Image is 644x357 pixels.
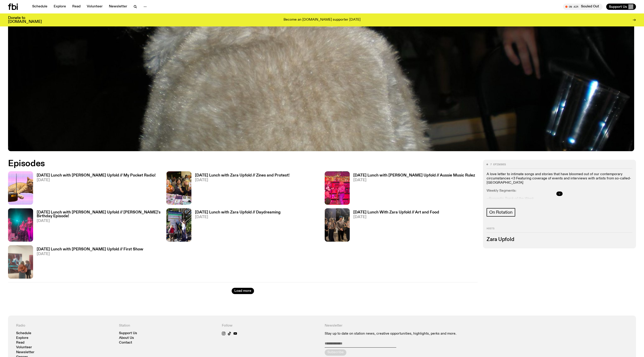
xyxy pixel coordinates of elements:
[8,245,33,279] img: Zara's family at the Archibald!
[30,4,50,10] a: Schedule
[37,219,161,223] span: [DATE]
[195,215,281,219] span: [DATE]
[8,16,42,24] h3: Donate to [DOMAIN_NAME]
[222,324,319,328] h4: Follow
[51,4,69,10] a: Explore
[106,4,130,10] a: Newsletter
[16,324,114,328] h4: Radio
[16,336,28,340] a: Explore
[487,237,632,242] h3: Zara Upfold
[33,174,156,205] a: [DATE] Lunch with [PERSON_NAME] Upfold // My Pocket Radio![DATE]
[353,174,475,177] h3: [DATE] Lunch with [PERSON_NAME] Upfold // Aussie Music Rulez
[487,172,632,185] p: A love letter to intimate songs and stories that have bloomed out of our contemporary circumstanc...
[568,5,600,8] span: Tune in live
[195,178,290,182] span: [DATE]
[8,208,33,242] img: Colour Trove at Marrickville Bowling Club
[487,208,515,217] a: On Rotation
[37,252,143,256] span: [DATE]
[37,178,156,182] span: [DATE]
[16,341,24,344] a: Read
[119,341,132,344] a: Contact
[33,211,161,242] a: [DATE] Lunch with [PERSON_NAME] Upfold // [PERSON_NAME]'s Birthday Episode![DATE]
[606,4,636,10] button: Support Us
[70,4,83,10] a: Read
[119,324,216,328] h4: Station
[350,211,439,242] a: [DATE] Lunch With Zara Upfold // Art and Food[DATE]
[37,247,143,251] h3: [DATE] Lunch with [PERSON_NAME] Upfold // First Show
[284,18,360,22] p: Become an [DOMAIN_NAME] supporter [DATE]
[16,332,31,335] a: Schedule
[195,174,290,177] h3: [DATE] Lunch with Zara Upfold // Zines and Protest!
[16,351,34,354] a: Newsletter
[489,210,513,215] span: On Rotation
[325,332,525,336] p: Stay up to date on station news, creative opportunities, highlights, perks and more.
[353,178,475,182] span: [DATE]
[16,346,32,349] a: Volunteer
[84,4,105,10] a: Volunteer
[37,211,161,218] h3: [DATE] Lunch with [PERSON_NAME] Upfold // [PERSON_NAME]'s Birthday Episode!
[563,4,603,10] button: On AirSouled Out
[119,332,137,335] a: Support Us
[353,211,439,214] h3: [DATE] Lunch With Zara Upfold // Art and Food
[191,174,290,205] a: [DATE] Lunch with Zara Upfold // Zines and Protest![DATE]
[195,211,281,214] h3: [DATE] Lunch with Zara Upfold // Daydreaming
[232,288,254,294] button: Load more
[119,336,134,340] a: About Us
[325,171,350,205] img: Zara and her sister dancing at Crowbar
[350,174,475,205] a: [DATE] Lunch with [PERSON_NAME] Upfold // Aussie Music Rulez[DATE]
[166,208,191,242] img: Zara and friends at the Number One Beach
[353,215,439,219] span: [DATE]
[490,163,506,166] span: 7 episodes
[609,5,627,9] span: Support Us
[33,247,143,279] a: [DATE] Lunch with [PERSON_NAME] Upfold // First Show[DATE]
[325,349,346,356] button: Subscribe
[8,160,425,168] h2: Episodes
[37,174,156,177] h3: [DATE] Lunch with [PERSON_NAME] Upfold // My Pocket Radio!
[166,171,191,205] img: Otherworlds Zine Fair
[325,324,525,328] h4: Newsletter
[191,211,281,242] a: [DATE] Lunch with Zara Upfold // Daydreaming[DATE]
[487,227,632,233] h2: Hosts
